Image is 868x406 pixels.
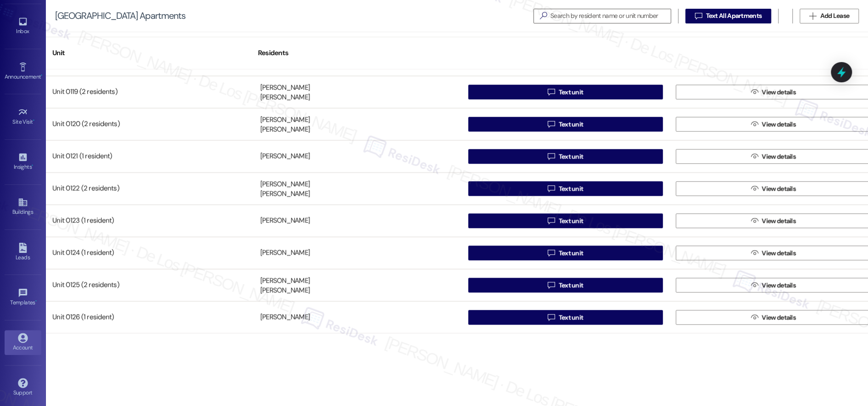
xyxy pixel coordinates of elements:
[685,9,771,23] button: Text All Apartments
[548,281,554,289] i: 
[260,93,310,103] div: [PERSON_NAME]
[46,115,254,133] div: Unit 0120 (2 residents)
[46,179,254,198] div: Unit 0122 (2 residents)
[762,280,795,290] span: View details
[260,286,310,296] div: [PERSON_NAME]
[260,189,310,199] div: [PERSON_NAME]
[55,11,185,21] div: [GEOGRAPHIC_DATA] Apartments
[46,276,254,294] div: Unit 0125 (2 residents)
[5,104,41,129] a: Site Visit •
[46,42,252,64] div: Unit
[468,246,663,260] button: Text unit
[751,314,758,321] i: 
[468,149,663,164] button: Text unit
[548,185,554,192] i: 
[550,10,671,23] input: Search by resident name or unit number
[751,281,758,289] i: 
[559,280,583,290] span: Text unit
[548,153,554,160] i: 
[468,213,663,228] button: Text unit
[46,308,254,326] div: Unit 0126 (1 resident)
[762,87,795,97] span: View details
[468,181,663,196] button: Text unit
[260,216,310,226] div: [PERSON_NAME]
[260,248,310,258] div: [PERSON_NAME]
[5,285,41,310] a: Templates •
[5,330,41,355] a: Account
[260,179,310,189] div: [PERSON_NAME]
[252,42,457,64] div: Residents
[548,88,554,96] i: 
[46,83,254,101] div: Unit 0119 (2 residents)
[706,11,762,21] span: Text All Apartments
[800,9,859,23] button: Add Lease
[5,194,41,219] a: Buildings
[559,248,583,258] span: Text unit
[559,216,583,226] span: Text unit
[46,212,254,230] div: Unit 0123 (1 resident)
[468,85,663,99] button: Text unit
[762,248,795,258] span: View details
[260,83,310,92] div: [PERSON_NAME]
[468,278,663,292] button: Text unit
[41,72,42,79] span: •
[260,125,310,135] div: [PERSON_NAME]
[751,185,758,192] i: 
[32,162,33,169] span: •
[762,313,795,322] span: View details
[468,310,663,325] button: Text unit
[46,147,254,166] div: Unit 0121 (1 resident)
[751,153,758,160] i: 
[260,276,310,286] div: [PERSON_NAME]
[468,117,663,132] button: Text unit
[548,249,554,257] i: 
[762,184,795,194] span: View details
[559,313,583,322] span: Text unit
[751,249,758,257] i: 
[46,244,254,262] div: Unit 0124 (1 resident)
[33,117,34,124] span: •
[260,152,310,161] div: [PERSON_NAME]
[820,11,849,21] span: Add Lease
[762,152,795,161] span: View details
[559,152,583,161] span: Text unit
[751,88,758,96] i: 
[762,120,795,129] span: View details
[5,240,41,265] a: Leads
[751,217,758,224] i: 
[5,14,41,39] a: Inbox
[260,313,310,322] div: [PERSON_NAME]
[548,120,554,128] i: 
[559,120,583,129] span: Text unit
[5,375,41,400] a: Support
[559,184,583,194] span: Text unit
[695,12,702,20] i: 
[536,11,550,21] i: 
[548,217,554,224] i: 
[260,115,310,125] div: [PERSON_NAME]
[35,298,37,304] span: •
[559,87,583,97] span: Text unit
[762,216,795,226] span: View details
[548,314,554,321] i: 
[809,12,816,20] i: 
[5,149,41,174] a: Insights •
[751,120,758,128] i: 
